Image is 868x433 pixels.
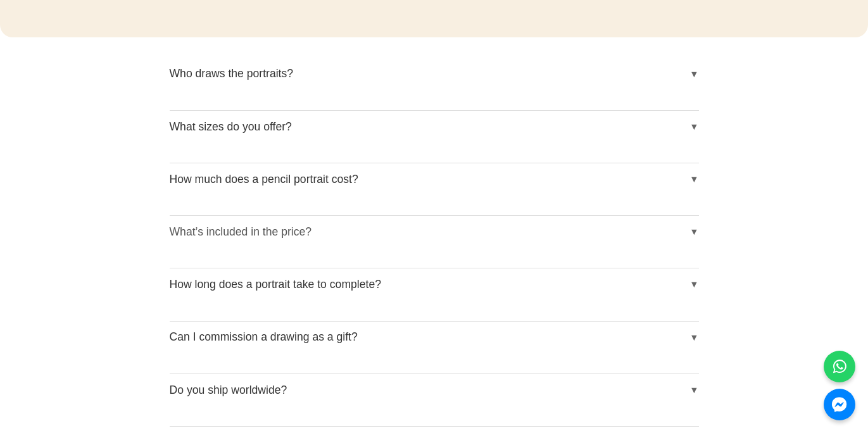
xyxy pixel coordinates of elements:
[170,268,699,300] button: How long does a portrait take to complete?
[170,58,699,89] button: Who draws the portraits?
[170,374,699,406] button: Do you ship worldwide?
[170,111,699,142] button: What sizes do you offer?
[824,351,855,382] a: WhatsApp
[170,322,699,353] button: Can I commission a drawing as a gift?
[824,389,855,420] a: Messenger
[170,163,699,195] button: How much does a pencil portrait cost?
[170,216,699,248] button: What’s included in the price?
